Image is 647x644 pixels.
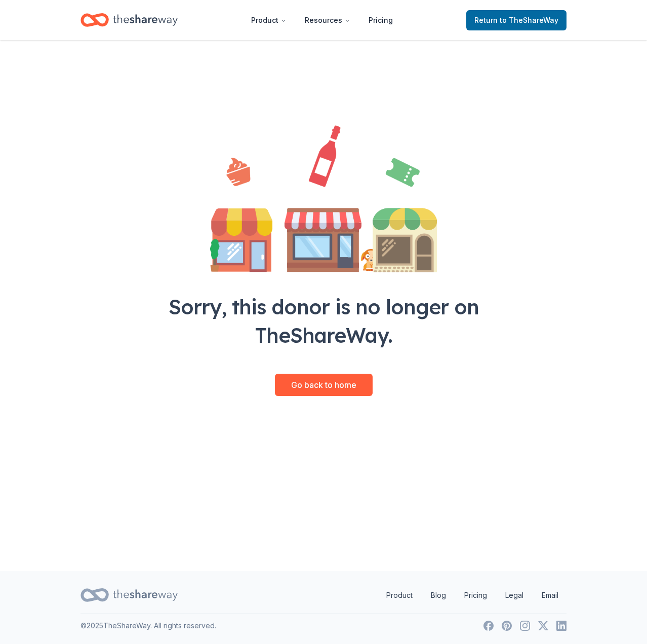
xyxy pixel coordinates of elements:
nav: Main [243,8,401,32]
a: Product [378,585,421,605]
a: Home [80,8,178,32]
a: Pricing [360,10,401,30]
nav: quick links [378,585,567,605]
p: © 2025 TheShareWay. All rights reserved. [80,620,216,632]
a: Email [534,585,567,605]
button: Product [243,10,295,30]
div: Sorry, this donor is no longer on TheShareWay. [145,293,502,349]
img: Illustration for landing page [210,125,437,272]
span: to TheShareWay [500,16,558,24]
a: Legal [497,585,532,605]
span: Return [474,14,558,26]
button: Resources [297,10,358,30]
a: Returnto TheShareWay [466,10,567,30]
a: Pricing [456,585,495,605]
a: Blog [423,585,454,605]
a: Go back to home [275,374,373,396]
